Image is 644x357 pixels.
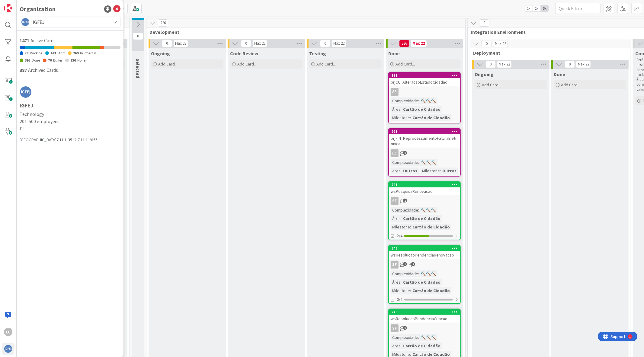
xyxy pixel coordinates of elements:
input: Quick Filter... [555,3,601,14]
div: Outros [402,167,419,174]
div: Milestone [421,167,440,174]
div: LC [391,149,399,157]
span: IGFEJ [33,18,107,26]
img: avatar [4,345,12,353]
div: LC [4,328,12,336]
span: None [77,58,85,62]
span: 0/2 [397,296,402,303]
span: Development [149,29,458,35]
span: Add Card... [482,82,501,88]
span: : [401,215,402,222]
span: 70 [48,58,52,62]
div: Área [391,215,401,222]
span: : [418,334,419,341]
span: 0 [320,40,330,47]
div: Cartão de Cidadão [402,106,442,113]
span: Deployment [473,50,623,56]
span: Add Card... [158,61,178,67]
div: Archived Cards [20,66,120,74]
span: 1 [403,151,407,155]
div: Outros [441,167,458,174]
span: In Progress [80,51,96,55]
span: 226 [158,19,168,27]
div: Cartão de Cidadão [411,287,451,294]
div: Max 22 [495,42,506,45]
span: Done [32,58,40,62]
span: 1471 [20,37,29,43]
div: wsResolucaoPendenciaCriacao [389,315,460,323]
div: SF [389,261,460,269]
div: Organization [20,5,56,14]
div: Área [391,279,401,285]
span: 2x [533,5,541,11]
div: AP [389,88,460,96]
div: SF [391,261,399,269]
span: : [410,287,411,294]
div: 923 [389,129,460,134]
div: 741 [389,182,460,187]
div: Cartão de Cidadão [402,279,442,285]
img: avatar [21,18,30,26]
div: 745 [392,310,460,314]
div: Área [391,106,401,113]
span: 1x [524,5,533,11]
span: 🔨🔨🔨 [421,207,436,213]
img: avatar [20,86,32,98]
img: Visit kanbanzone.com [4,4,12,12]
span: 387 [20,67,27,73]
span: 2 [411,262,415,266]
span: : [418,159,419,166]
span: Backlog [30,51,42,55]
div: 741wsPesquisaRenovacao [389,182,460,195]
span: 🔨🔨🔨 [421,98,436,104]
div: 923prjFIN_ReprocessamentoFaturaEletronica [389,129,460,148]
span: 269 [73,51,78,55]
span: Buffer [53,58,62,62]
span: : [418,97,419,104]
div: Cartão de Cidadão [402,343,442,349]
div: Área [391,343,401,349]
span: Add Card... [316,61,336,67]
div: 746 [389,246,460,251]
div: 923 [392,129,460,134]
div: SF [389,197,460,205]
div: 911prjCC_AlteracaoEstadoCidadao [389,73,460,86]
span: Testing [309,50,326,56]
span: 201-500 employees [20,118,120,125]
span: : [418,207,419,213]
span: 0 [485,61,496,68]
div: Milestone [391,224,410,230]
span: 1 [403,262,407,266]
div: 745 [389,309,460,315]
h1: IGFEJ [20,103,120,109]
div: Área [391,167,401,174]
span: 0 [565,61,575,68]
div: wsResolucaoPendenciaRenovacao [389,251,460,259]
div: 746 [392,246,460,250]
span: : [401,343,402,349]
div: Milestone [391,287,410,294]
div: Milestone [391,114,410,121]
div: Cartão de Cidadão [411,114,451,121]
span: 423 [50,51,56,55]
span: PT [20,125,120,132]
div: 745wsResolucaoPendenciaCriacao [389,309,460,323]
span: : [440,167,441,174]
div: prjCC_AlteracaoEstadoCidadao [389,78,460,86]
span: 1 [403,326,407,330]
span: : [418,270,419,277]
div: Complexidade [391,159,418,166]
div: [GEOGRAPHIC_DATA] 7.11.1-3512-7.11.1-2855 [20,137,120,143]
div: SF [391,197,399,205]
div: Complexidade [391,207,418,213]
span: 0 [162,40,172,47]
span: Add Card... [396,61,415,67]
div: 741 [392,183,460,187]
span: : [410,224,411,230]
div: Max 22 [499,63,510,66]
div: 911 [392,73,460,78]
span: Ongoing [151,50,170,56]
span: : [401,167,402,174]
span: 0 [482,40,492,47]
div: 911 [389,73,460,78]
